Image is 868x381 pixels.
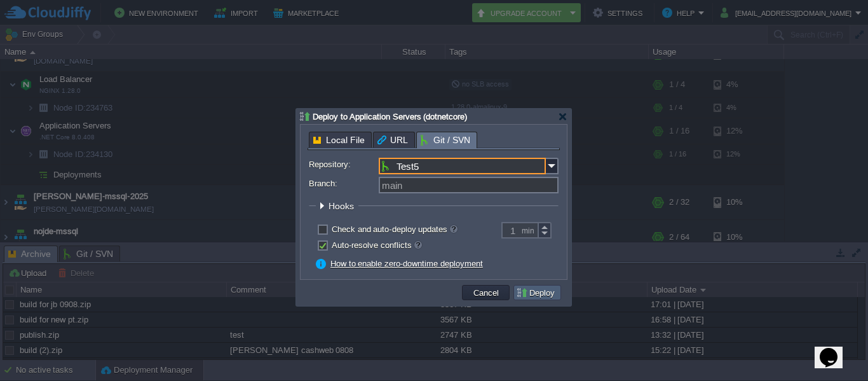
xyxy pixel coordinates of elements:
[516,287,559,298] button: Deploy
[329,201,357,211] span: Hooks
[815,330,855,368] iframe: chat widget
[309,158,377,171] label: Repository:
[332,240,422,250] label: Auto-resolve conflicts
[470,287,503,298] button: Cancel
[309,177,377,190] label: Branch:
[522,223,537,238] div: min
[330,259,483,268] a: How to enable zero-downtime deployment
[421,132,470,148] span: Git / SVN
[377,132,408,148] span: URL
[332,225,458,234] label: Check and auto-deploy updates
[313,132,365,148] span: Local File
[313,112,467,121] span: Deploy to Application Servers (dotnetcore)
